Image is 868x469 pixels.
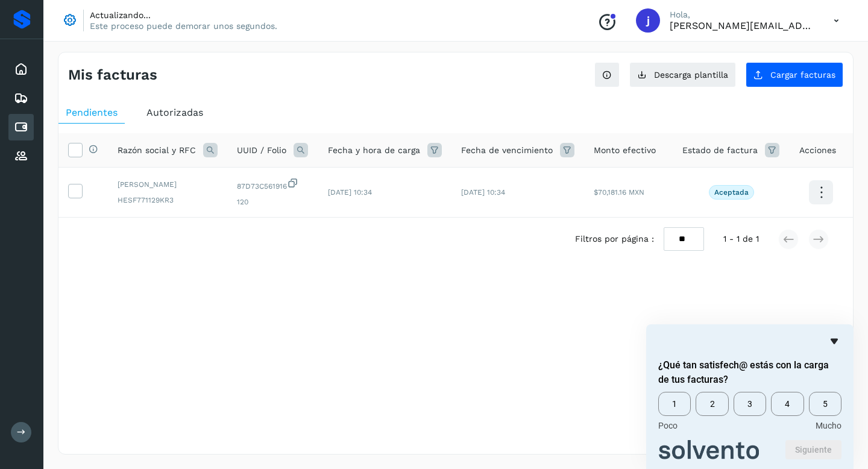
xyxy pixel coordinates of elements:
[658,421,678,430] span: Poco
[68,66,157,84] h4: Mis facturas
[90,10,277,20] p: Actualizando...
[799,144,836,157] span: Acciones
[827,334,841,348] button: Ocultar encuesta
[658,392,841,430] div: ¿Qué tan satisfech@ estás con la carga de tus facturas? Select an option from 1 to 5, with 1 bein...
[594,188,644,197] span: $70,181.16 MXN
[8,85,34,112] div: Embarques
[146,107,203,118] span: Autorizadas
[328,188,372,197] span: [DATE] 10:34
[118,195,218,206] span: HESF771129KR3
[723,233,759,245] span: 1 - 1 de 1
[8,56,34,83] div: Inicio
[118,144,196,157] span: Razón social y RFC
[682,144,758,157] span: Estado de factura
[8,143,34,169] div: Proveedores
[670,20,814,31] p: jose@commerzcargo.com
[771,392,804,416] span: 4
[809,392,841,416] span: 5
[118,179,218,190] span: [PERSON_NAME]
[594,144,656,157] span: Monto efectivo
[746,62,843,87] button: Cargar facturas
[237,144,286,157] span: UUID / Folio
[658,334,841,459] div: ¿Qué tan satisfech@ estás con la carga de tus facturas? Select an option from 1 to 5, with 1 bein...
[575,233,654,245] span: Filtros por página :
[670,10,814,20] p: Hola,
[816,421,841,430] span: Mucho
[734,392,766,416] span: 3
[785,440,841,459] button: Siguiente pregunta
[658,358,841,387] h2: ¿Qué tan satisfech@ estás con la carga de tus facturas? Select an option from 1 to 5, with 1 bein...
[461,188,505,197] span: [DATE] 10:34
[629,62,736,87] button: Descarga plantilla
[696,392,728,416] span: 2
[770,71,835,79] span: Cargar facturas
[328,144,420,157] span: Fecha y hora de carga
[8,114,34,140] div: Cuentas por pagar
[66,107,118,118] span: Pendientes
[461,144,553,157] span: Fecha de vencimiento
[237,197,308,207] span: 120
[90,20,277,31] p: Este proceso puede demorar unos segundos.
[714,188,749,197] p: Aceptada
[237,177,308,192] span: 87D73C561916
[654,71,728,79] span: Descarga plantilla
[658,392,691,416] span: 1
